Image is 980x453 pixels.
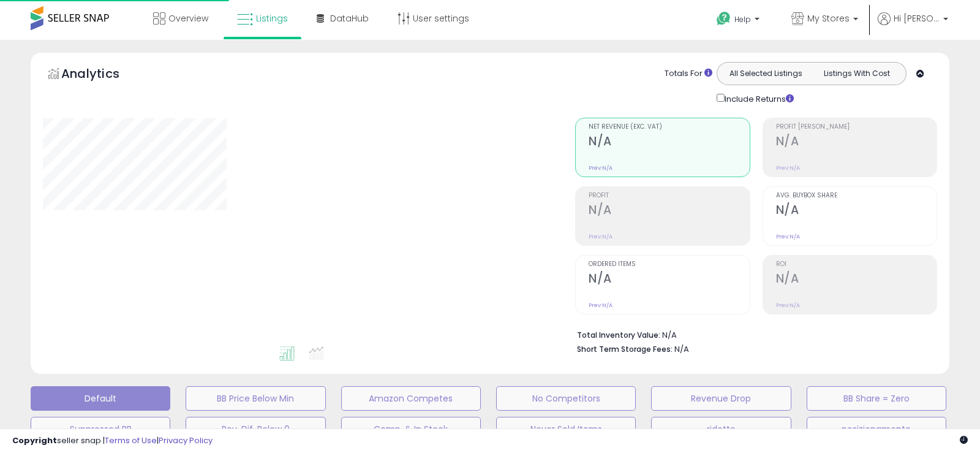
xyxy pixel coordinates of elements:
a: Terms of Use [105,435,157,446]
small: Prev: N/A [589,302,612,309]
small: Prev: N/A [589,233,612,240]
small: Prev: N/A [589,164,612,172]
button: Revenue Drop [651,386,791,411]
span: Hi [PERSON_NAME] [894,12,940,25]
h2: N/A [589,134,749,151]
button: No Competitors [496,386,636,411]
span: DataHub [330,12,369,25]
span: Overview [168,12,208,25]
a: Hi [PERSON_NAME] [878,12,948,40]
button: Amazon Competes [341,386,481,411]
span: Net Revenue (Exc. VAT) [589,124,749,131]
span: My Stores [807,12,850,25]
button: Listings With Cost [811,66,902,82]
span: Help [734,14,751,25]
button: posizionamento [807,417,946,441]
strong: Copyright [12,435,57,446]
small: Prev: N/A [776,302,800,309]
span: Avg. Buybox Share [776,192,937,199]
a: Privacy Policy [159,435,213,446]
h2: N/A [589,272,749,288]
button: Default [31,386,170,411]
span: Profit [PERSON_NAME] [776,124,937,131]
button: All Selected Listings [720,66,812,82]
button: Rev. Dif. Below 0 [186,417,325,441]
h2: N/A [776,134,937,151]
div: Include Returns [707,91,809,105]
span: Ordered Items [589,261,749,268]
a: Help [707,2,772,40]
span: Profit [589,192,749,199]
button: Suppressed BB [31,417,170,441]
i: Get Help [716,11,731,26]
span: ROI [776,261,937,268]
small: Prev: N/A [776,233,800,240]
button: Comp. & In Stock [341,417,481,441]
h2: N/A [776,203,937,219]
button: BB Price Below Min [186,386,325,411]
small: Prev: N/A [776,164,800,172]
b: Short Term Storage Fees: [577,344,673,354]
span: N/A [674,343,689,355]
span: Listings [256,12,288,25]
div: Totals For [665,68,712,80]
h2: N/A [589,203,749,219]
li: N/A [577,327,928,341]
h5: Analytics [61,65,143,85]
button: Never Sold Items [496,417,636,441]
b: Total Inventory Value: [577,330,660,340]
div: seller snap | | [12,435,213,447]
button: BB Share = Zero [807,386,946,411]
h2: N/A [776,272,937,288]
button: ridotto [651,417,791,441]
